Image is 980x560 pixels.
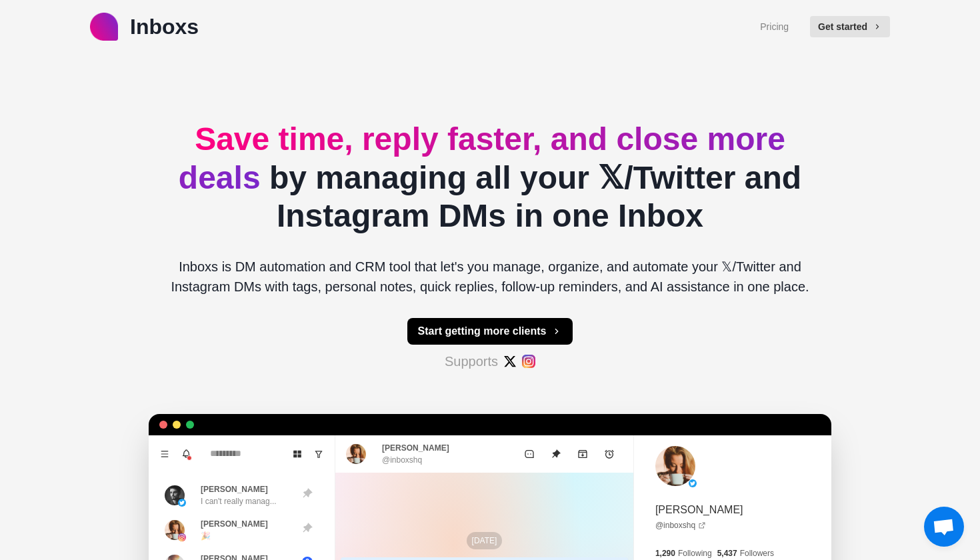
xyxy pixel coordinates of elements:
img: picture [165,485,185,505]
a: Pricing [760,20,789,34]
button: Board View [287,443,308,465]
p: [DATE] [467,532,503,549]
p: Inboxs [130,11,199,43]
p: I can't really manag... [201,495,277,507]
img: picture [655,446,695,486]
p: Followers [740,547,774,559]
p: @inboxshq [382,454,422,466]
p: Supports [445,351,498,371]
p: Inboxs is DM automation and CRM tool that let's you manage, organize, and automate your 𝕏/Twitter... [159,257,821,297]
img: picture [165,520,185,540]
p: [PERSON_NAME] [655,502,743,518]
a: logoInboxs [90,11,199,43]
p: [PERSON_NAME] [201,518,268,530]
div: Open chat [924,507,964,547]
img: picture [689,479,697,487]
img: # [522,355,535,368]
button: Archive [569,441,596,467]
img: picture [178,499,186,507]
p: 1,290 [655,547,675,559]
img: picture [178,533,186,541]
p: [PERSON_NAME] [382,442,449,454]
button: Start getting more clients [407,318,573,345]
button: Get started [810,16,890,37]
button: Unpin [543,441,569,467]
img: logo [90,13,118,41]
p: [PERSON_NAME] [201,483,268,495]
img: # [503,355,517,368]
img: picture [346,444,366,464]
span: Save time, reply faster, and close more deals [179,121,785,195]
button: Mark as unread [516,441,543,467]
p: 5,437 [717,547,737,559]
p: 🎉 [201,530,211,542]
a: @inboxshq [655,519,706,531]
button: Notifications [175,443,197,465]
button: Menu [154,443,175,465]
button: Add reminder [596,441,623,467]
button: Show unread conversations [308,443,329,465]
p: Following [678,547,712,559]
h2: by managing all your 𝕏/Twitter and Instagram DMs in one Inbox [159,120,821,235]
